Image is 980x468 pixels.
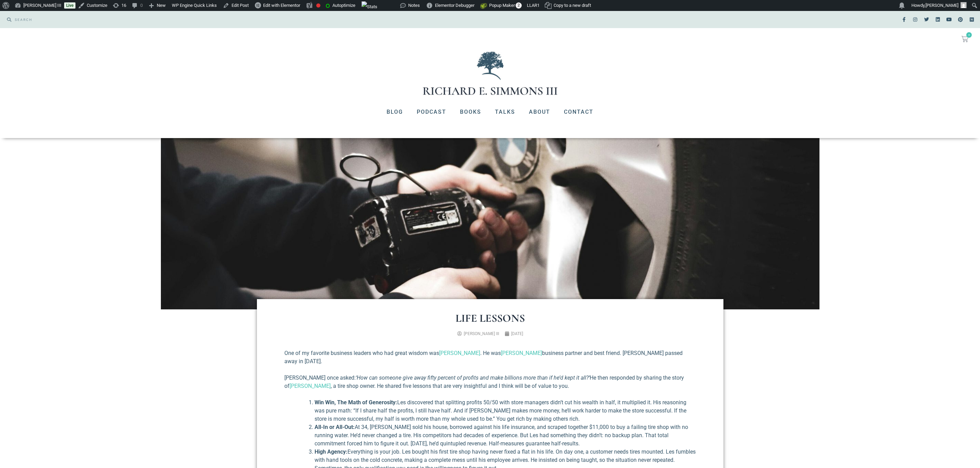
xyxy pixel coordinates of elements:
span: 0 [966,32,972,38]
a: Contact [557,103,600,121]
p: [PERSON_NAME] once asked: He then responded by sharing the story of , a tire shop owner. He share... [284,374,696,390]
img: Views over 48 hours. Click for more Jetpack Stats. [362,1,377,12]
p: One of my favorite business leaders who had great wisdom was . He was business partner and best f... [284,349,696,366]
span: Edit with Elementor [263,3,300,8]
strong: Win Win, The Math of Generosity: [315,399,397,406]
a: 0 [953,32,977,47]
div: Focus keyphrase not set [316,3,320,8]
span: [PERSON_NAME] [925,3,958,8]
span: 1 [537,3,540,8]
li: At 34, [PERSON_NAME] sold his house, borrowed against his life insurance, and scraped together $1... [315,423,696,448]
a: [DATE] [505,331,523,337]
strong: All-In or All-Out: [315,424,355,430]
li: Les discovered that splitting profits 50/50 with store managers didn’t cut his wealth in half, it... [315,398,696,423]
strong: High Agency: [315,448,347,455]
span: 2 [516,2,522,9]
a: Talks [488,103,522,121]
em: ‘How can someone give away fifty percent of profits and make billions more than if he’d kept it a... [356,374,590,381]
a: About [522,103,557,121]
a: Live [64,2,75,9]
a: [PERSON_NAME] [439,350,480,356]
a: Podcast [410,103,453,121]
a: [PERSON_NAME] [501,350,542,356]
h1: Life Lessons [284,313,696,324]
a: Books [453,103,488,121]
a: [PERSON_NAME] [290,383,331,389]
a: Blog [380,103,410,121]
span: [PERSON_NAME] III [464,331,499,336]
time: [DATE] [511,331,523,336]
img: benjamin-brunner-K3cjUOMmMhc-unsplash [161,138,819,309]
input: SEARCH [11,14,487,25]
